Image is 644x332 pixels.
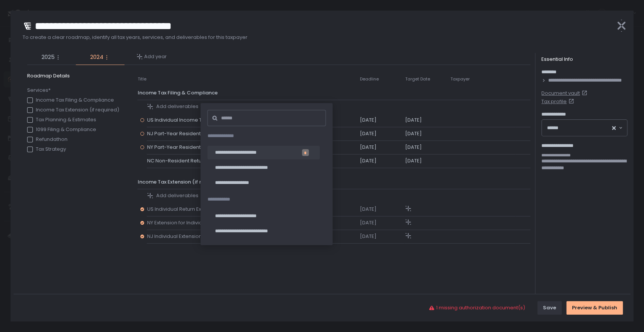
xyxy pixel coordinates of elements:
span: US Individual Income Tax Return [147,117,227,124]
input: Search for option [562,124,611,132]
div: [DATE] [360,144,404,151]
th: Taxpayer [450,73,515,86]
th: Target Date [404,73,450,86]
div: [DATE] [360,130,404,137]
span: US Individual Return Extension [147,206,222,213]
span: Income Tax Filing & Compliance [138,89,218,96]
div: [DATE] [360,117,404,124]
span: NY Extension for Individuals [147,219,215,226]
div: Essential Info [541,56,627,63]
div: [DATE] [360,158,404,164]
div: Search for option [542,120,627,136]
div: Preview & Publish [572,304,617,311]
span: Income Tax Extension (if required) [138,178,222,185]
span: [DATE] [405,157,421,164]
th: Title [137,73,147,86]
span: Add deliverables [156,192,198,199]
a: Tax profile [541,98,627,105]
span: 1 missing authorization document(s) [436,304,525,311]
span: NJ Part-Year Resident Return [147,130,221,137]
button: Preview & Publish [566,301,623,315]
button: Clear Selected [612,126,616,130]
span: NY Part-Year Resident Return [147,144,221,151]
div: Save [543,304,556,311]
button: Save [537,301,562,315]
span: [DATE] [405,116,421,124]
span: NJ Individual Extension Payment [147,233,228,240]
span: [DATE] [405,130,421,137]
span: 2025 [41,53,55,62]
div: [DATE] [360,233,404,240]
button: Add year [137,53,167,60]
div: [DATE] [360,219,404,226]
span: To create a clear roadmap, identify all tax years, services, and deliverables for this taxpayer [23,34,609,41]
span: NC Non-Resident Return [147,158,209,164]
span: Roadmap Details [27,73,122,79]
th: Deadline [359,73,404,86]
span: 2024 [90,53,103,62]
span: Services* [27,87,51,94]
span: [DATE] [405,144,421,151]
span: Add deliverables [156,103,198,110]
a: Document vault [541,90,627,97]
div: [DATE] [360,206,404,213]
